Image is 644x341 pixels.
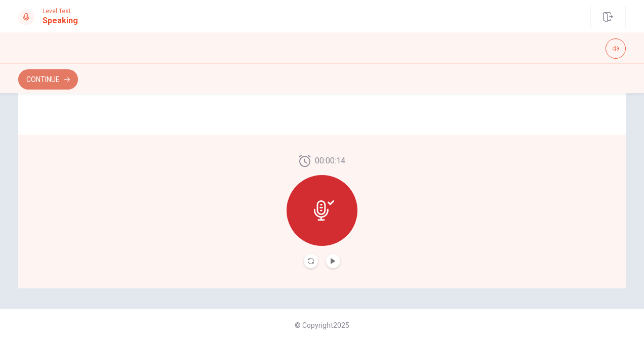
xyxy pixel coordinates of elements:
[18,69,78,90] button: Continue
[295,321,349,329] span: © Copyright 2025
[43,8,78,15] span: Level Test
[43,15,78,27] h1: Speaking
[304,254,318,268] button: Record Again
[315,155,345,167] span: 00:00:14
[326,254,340,268] button: Play Audio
